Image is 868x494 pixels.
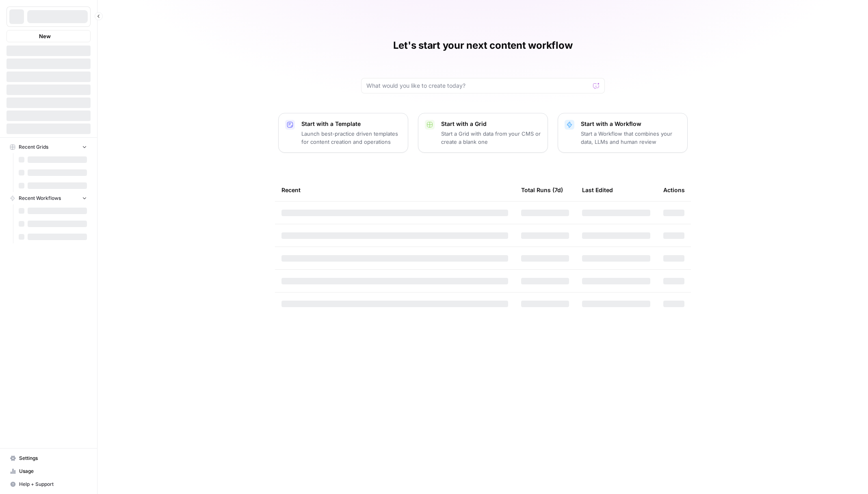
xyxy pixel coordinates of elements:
span: Settings [19,455,87,462]
button: New [6,30,91,42]
a: Settings [6,452,91,465]
div: Total Runs (7d) [521,179,563,201]
input: What would you like to create today? [366,82,590,90]
p: Start with a Template [301,120,401,128]
button: Recent Grids [6,141,91,153]
span: Recent Workflows [19,195,61,202]
button: Start with a WorkflowStart a Workflow that combines your data, LLMs and human review [558,113,688,153]
span: Recent Grids [19,143,48,151]
button: Help + Support [6,478,91,491]
p: Start a Workflow that combines your data, LLMs and human review [581,130,681,146]
button: Recent Workflows [6,192,91,204]
p: Launch best-practice driven templates for content creation and operations [301,130,401,146]
div: Actions [663,179,685,201]
span: Usage [19,468,87,475]
p: Start a Grid with data from your CMS or create a blank one [441,130,541,146]
p: Start with a Workflow [581,120,681,128]
div: Recent [281,179,508,201]
span: Help + Support [19,481,87,488]
button: Start with a GridStart a Grid with data from your CMS or create a blank one [418,113,548,153]
h1: Let's start your next content workflow [393,39,573,52]
span: New [39,32,51,40]
div: Last Edited [582,179,613,201]
button: Start with a TemplateLaunch best-practice driven templates for content creation and operations [278,113,408,153]
a: Usage [6,465,91,478]
p: Start with a Grid [441,120,541,128]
